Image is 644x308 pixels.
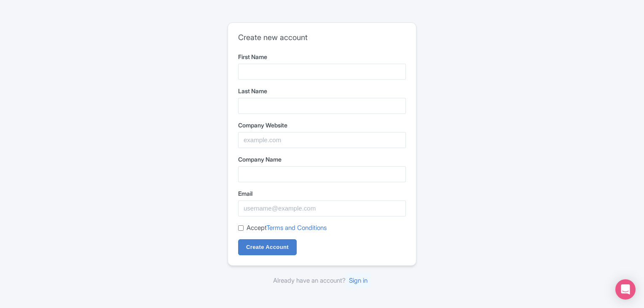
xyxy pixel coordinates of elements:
a: Sign in [346,273,371,288]
label: First Name [238,52,406,61]
a: Terms and Conditions [266,224,327,232]
h2: Create new account [238,33,406,42]
label: Accept [247,223,327,233]
input: Create Account [238,239,297,255]
label: Email [238,189,406,198]
input: example.com [238,132,406,148]
div: Open Intercom Messenger [615,279,636,300]
label: Company Website [238,121,406,130]
label: Company Name [238,155,406,164]
div: Already have an account? [228,276,416,286]
input: username@example.com [238,200,406,216]
label: Last Name [238,86,406,95]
